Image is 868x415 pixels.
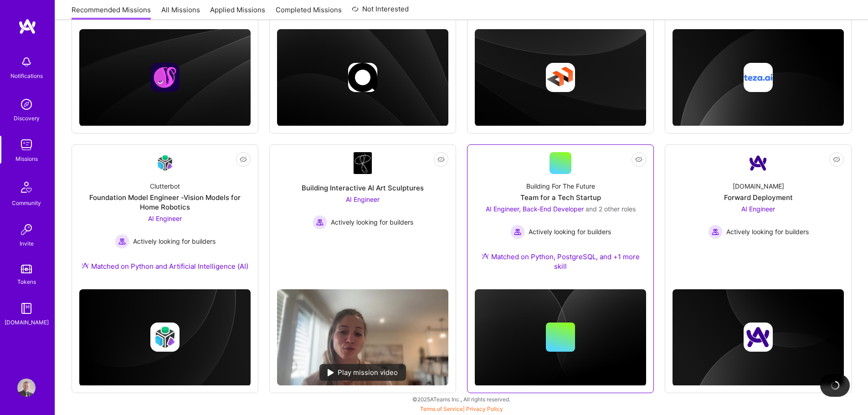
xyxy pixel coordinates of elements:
img: cover [475,289,646,386]
span: Actively looking for builders [726,227,809,236]
img: Actively looking for builders [708,225,723,239]
img: loading [830,380,840,390]
img: Company logo [744,323,773,352]
img: Company logo [150,63,180,92]
div: Building For The Future [526,181,595,191]
a: Company Logo[DOMAIN_NAME]Forward DeploymentAI Engineer Actively looking for buildersActively look... [673,152,844,265]
img: cover [475,29,646,126]
img: Actively looking for builders [313,215,327,230]
span: AI Engineer [148,215,182,222]
a: Terms of Service [420,405,463,412]
span: Actively looking for builders [133,236,216,246]
img: teamwork [17,136,36,154]
a: User Avatar [15,379,38,397]
a: Privacy Policy [466,405,503,412]
div: Play mission video [319,364,406,381]
a: Completed Missions [276,5,342,20]
img: Company logo [744,63,773,92]
span: Actively looking for builders [331,217,413,227]
img: logo [18,18,36,35]
img: Company logo [546,63,575,92]
img: Company Logo [354,152,372,174]
img: play [328,369,334,376]
img: Company Logo [747,152,769,174]
a: Company LogoClutterbotFoundation Model Engineer -Vision Models for Home RoboticsAI Engineer Activ... [79,152,251,282]
i: icon EyeClosed [833,156,840,163]
img: Ateam Purple Icon [82,262,89,269]
a: All Missions [161,5,200,20]
img: Actively looking for builders [115,234,129,249]
img: cover [673,29,844,126]
span: AI Engineer, Back-End Developer [486,205,584,213]
div: Team for a Tech Startup [520,193,601,202]
a: Building For The FutureTeam for a Tech StartupAI Engineer, Back-End Developer and 2 other rolesAc... [475,152,646,282]
img: No Mission [277,289,448,386]
span: and 2 other roles [586,205,636,213]
span: Actively looking for builders [529,227,611,236]
a: Recommended Missions [72,5,151,20]
i: icon EyeClosed [635,156,642,163]
a: Company LogoBuilding Interactive AI Art SculpturesAI Engineer Actively looking for buildersActive... [277,152,448,282]
img: bell [17,53,36,71]
img: cover [277,29,448,126]
div: Foundation Model Engineer -Vision Models for Home Robotics [79,193,251,212]
img: Actively looking for builders [510,225,525,239]
img: Company logo [348,63,377,92]
div: Notifications [10,71,43,81]
img: User Avatar [17,379,36,397]
img: guide book [17,299,36,318]
img: tokens [21,265,32,273]
div: Forward Deployment [724,193,793,202]
div: © 2025 ATeams Inc., All rights reserved. [55,388,868,410]
div: Tokens [17,277,36,287]
img: cover [79,289,251,386]
a: Applied Missions [210,5,265,20]
div: Invite [20,239,34,248]
div: Clutterbot [150,181,180,191]
img: Company Logo [154,152,176,174]
div: Discovery [14,113,40,123]
img: Company logo [150,323,180,352]
img: Invite [17,220,36,239]
div: Building Interactive AI Art Sculptures [302,183,424,193]
i: icon EyeClosed [240,156,247,163]
a: Not Interested [352,4,409,20]
img: discovery [17,95,36,113]
span: AI Engineer [346,195,380,203]
div: Missions [15,154,38,164]
img: Ateam Purple Icon [482,252,489,260]
div: Matched on Python, PostgreSQL, and +1 more skill [475,252,646,271]
img: cover [79,29,251,126]
span: | [420,405,503,412]
div: [DOMAIN_NAME] [5,318,49,327]
div: Matched on Python and Artificial Intelligence (AI) [82,261,248,271]
img: Community [15,176,37,198]
i: icon EyeClosed [437,156,445,163]
span: AI Engineer [741,205,775,213]
img: cover [673,289,844,386]
div: [DOMAIN_NAME] [733,181,784,191]
div: Community [12,198,41,208]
